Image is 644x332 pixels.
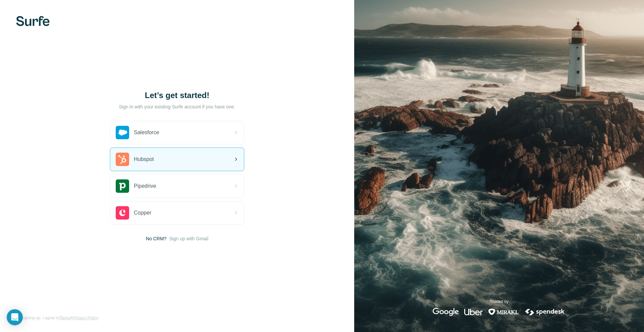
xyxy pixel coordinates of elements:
[110,90,244,101] h1: Let’s get started!
[116,153,129,166] img: hubspot's logo
[16,315,98,321] span: By signing up, I agree to &
[7,309,23,325] div: Open Intercom Messenger
[433,308,459,316] img: google's logo
[490,299,508,305] p: Trusted by
[146,235,166,242] span: No CRM?
[134,182,156,190] span: Pipedrive
[464,308,483,316] img: uber's logo
[59,316,70,320] a: Terms
[116,179,129,193] img: pipedrive's logo
[524,308,566,316] img: spendesk's logo
[134,155,154,163] span: Hubspot
[116,126,129,139] img: salesforce's logo
[134,209,151,217] span: Copper
[119,103,235,110] p: Sign in with your existing Surfe account if you have one.
[73,316,98,320] a: Privacy Policy
[488,308,519,316] img: mirakl's logo
[116,206,129,220] img: copper's logo
[169,235,208,242] button: Sign up with Gmail
[16,16,50,26] img: Surfe's logo
[134,129,159,137] span: Salesforce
